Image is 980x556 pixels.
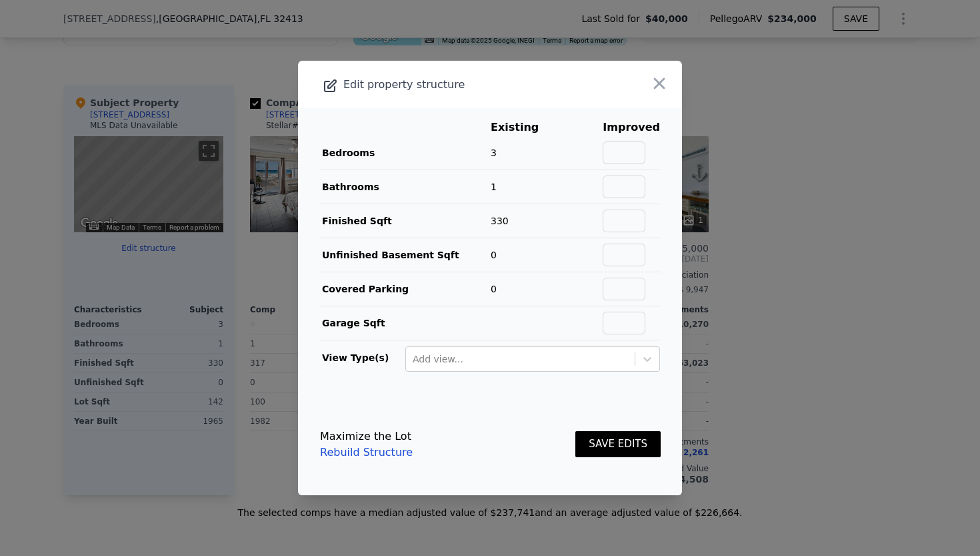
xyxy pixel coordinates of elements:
[491,182,497,192] span: 1
[319,238,490,272] td: Unfinished Basement Sqft
[319,136,490,170] td: Bedrooms
[298,75,605,94] div: Edit property structure
[575,431,661,457] button: SAVE EDITS
[491,148,497,158] span: 3
[490,119,559,136] th: Existing
[602,119,661,136] th: Improved
[319,272,490,306] td: Covered Parking
[320,429,413,445] div: Maximize the Lot
[319,170,490,204] td: Bathrooms
[319,204,490,238] td: Finished Sqft
[491,284,497,294] span: 0
[320,445,413,461] a: Rebuild Structure
[491,216,509,226] span: 330
[319,340,405,372] td: View Type(s)
[319,306,490,340] td: Garage Sqft
[491,250,497,260] span: 0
